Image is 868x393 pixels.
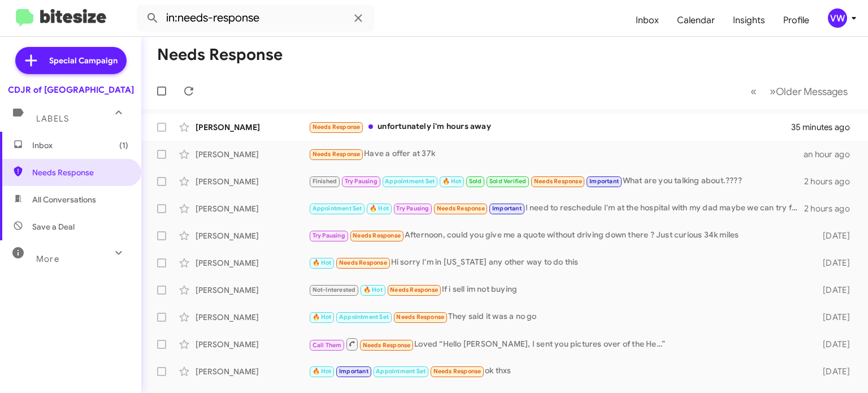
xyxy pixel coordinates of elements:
[433,368,481,375] span: Needs Response
[776,85,848,98] span: Older Messages
[313,368,332,375] span: 🔥 Hot
[49,55,118,66] span: Special Campaign
[390,286,438,293] span: Needs Response
[809,230,859,241] div: [DATE]
[309,120,791,133] div: unfortunately i'm hours away
[668,4,724,37] a: Calendar
[770,84,776,98] span: »
[309,229,809,242] div: Afternoon, could you give me a quote without driving down there ? Just curious 34k miles
[309,148,804,161] div: Have a offer at 37k
[313,123,361,131] span: Needs Response
[309,365,809,378] div: ok thxs
[345,178,377,185] span: Try Pausing
[363,286,383,293] span: 🔥 Hot
[396,313,444,321] span: Needs Response
[137,5,374,32] input: Search
[196,122,309,133] div: [PERSON_NAME]
[309,175,804,188] div: What are you talking about.????
[489,178,527,185] span: Sold Verified
[196,312,309,323] div: [PERSON_NAME]
[313,205,362,212] span: Appointment Set
[804,203,859,214] div: 2 hours ago
[396,205,429,212] span: Try Pausing
[750,84,757,98] span: «
[469,178,482,185] span: Sold
[492,205,522,212] span: Important
[313,150,361,158] span: Needs Response
[809,366,859,377] div: [DATE]
[744,80,854,103] nav: Page navigation example
[385,178,435,185] span: Appointment Set
[32,194,96,205] span: All Conversations
[442,178,462,185] span: 🔥 Hot
[196,149,309,160] div: [PERSON_NAME]
[437,205,485,212] span: Needs Response
[15,47,127,74] a: Special Campaign
[763,80,854,103] button: Next
[196,284,309,296] div: [PERSON_NAME]
[196,366,309,377] div: [PERSON_NAME]
[157,46,283,64] h1: Needs Response
[309,310,809,323] div: They said it was a no go
[363,342,411,349] span: Needs Response
[809,284,859,296] div: [DATE]
[534,178,582,185] span: Needs Response
[196,230,309,241] div: [PERSON_NAME]
[627,4,668,37] a: Inbox
[353,232,401,239] span: Needs Response
[196,257,309,269] div: [PERSON_NAME]
[196,339,309,350] div: [PERSON_NAME]
[32,167,128,178] span: Needs Response
[313,342,342,349] span: Call Them
[370,205,389,212] span: 🔥 Hot
[804,176,859,187] div: 2 hours ago
[309,283,809,296] div: If i sell im not buying
[36,114,69,124] span: Labels
[8,84,134,96] div: CDJR of [GEOGRAPHIC_DATA]
[339,259,387,266] span: Needs Response
[32,221,75,232] span: Save a Deal
[339,368,368,375] span: Important
[313,232,345,239] span: Try Pausing
[196,203,309,214] div: [PERSON_NAME]
[376,368,426,375] span: Appointment Set
[589,178,619,185] span: Important
[809,312,859,323] div: [DATE]
[724,4,774,37] a: Insights
[774,4,818,37] a: Profile
[809,339,859,350] div: [DATE]
[828,8,847,28] div: vw
[309,202,804,215] div: I need to reschedule I'm at the hospital with my dad maybe we can try for next week
[309,337,809,351] div: Loved “Hello [PERSON_NAME], I sent you pictures over of the He…”
[339,313,389,321] span: Appointment Set
[119,140,128,151] span: (1)
[818,8,856,28] button: vw
[309,256,809,269] div: Hi sorry I'm in [US_STATE] any other way to do this
[313,259,332,266] span: 🔥 Hot
[313,178,337,185] span: Finished
[809,257,859,269] div: [DATE]
[36,254,59,264] span: More
[744,80,763,103] button: Previous
[791,122,859,133] div: 35 minutes ago
[313,313,332,321] span: 🔥 Hot
[32,140,128,151] span: Inbox
[313,286,356,293] span: Not-Interested
[196,176,309,187] div: [PERSON_NAME]
[804,149,859,160] div: an hour ago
